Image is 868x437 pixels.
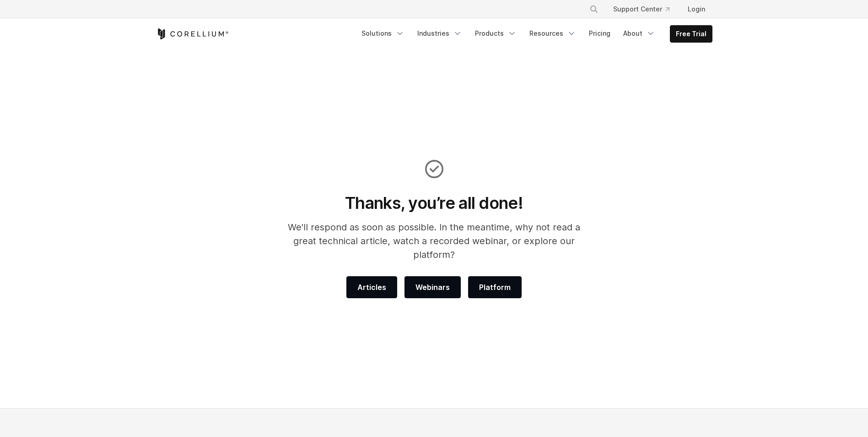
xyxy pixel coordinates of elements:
h1: Thanks, you’re all done! [275,193,593,213]
p: We'll respond as soon as possible. In the meantime, why not read a great technical article, watch... [275,220,593,262]
a: Webinars [404,276,461,298]
div: Navigation Menu [578,1,712,17]
a: Login [680,1,712,17]
a: Corellium Home [156,28,229,39]
a: Articles [346,276,397,298]
a: Platform [468,276,522,298]
span: Webinars [415,282,450,293]
a: Support Center [606,1,677,17]
a: Pricing [583,25,616,42]
div: Navigation Menu [356,25,712,43]
a: Free Trial [670,26,712,42]
a: About [618,25,661,42]
a: Solutions [356,25,410,42]
a: Industries [412,25,468,42]
span: Articles [357,282,386,293]
a: Products [469,25,522,42]
button: Search [586,1,602,17]
span: Platform [479,282,511,293]
a: Resources [524,25,582,42]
